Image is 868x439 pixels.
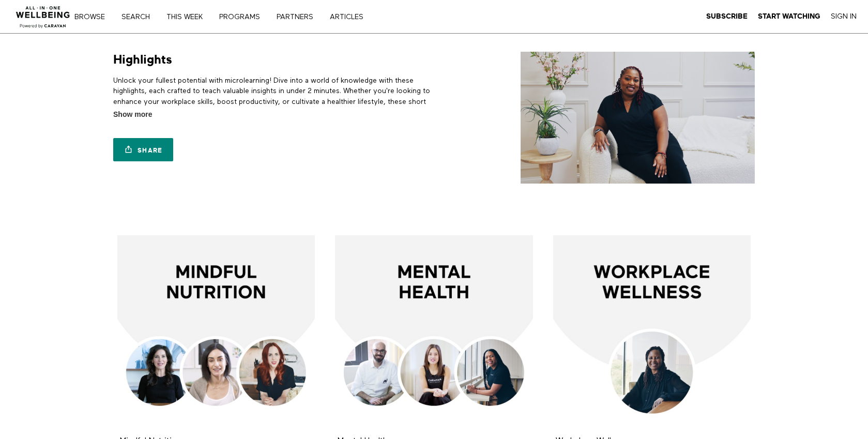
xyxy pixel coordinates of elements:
[71,13,116,21] a: Browse
[831,12,857,21] a: Sign In
[273,13,324,21] a: PARTNERS
[758,12,820,21] a: Start Watching
[163,13,214,21] a: THIS WEEK
[113,138,173,161] a: Share
[521,52,755,184] img: Highlights
[113,109,152,120] span: Show more
[117,235,315,433] a: Mindful Nutrition
[335,235,533,433] a: Mental Health
[553,235,751,433] a: Workplace Wellness
[118,13,161,21] a: Search
[706,12,748,20] strong: Subscribe
[326,13,374,21] a: ARTICLES
[113,75,430,139] p: Unlock your fullest potential with microlearning! Dive into a world of knowledge with these highl...
[706,12,748,21] a: Subscribe
[82,11,385,22] nav: Primary
[758,12,820,20] strong: Start Watching
[113,52,172,68] h1: Highlights
[216,13,271,21] a: PROGRAMS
